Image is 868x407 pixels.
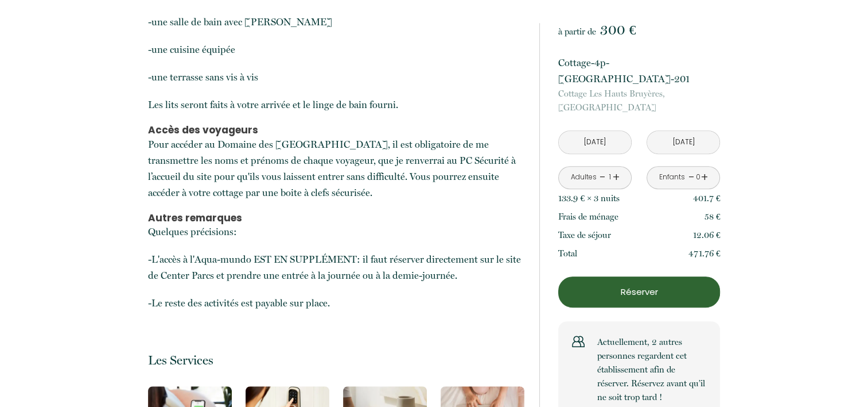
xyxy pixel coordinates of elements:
[570,172,596,183] div: Adultes
[647,131,719,153] input: Départ
[558,26,596,37] span: à partir de
[558,228,611,242] p: Taxe de séjour
[558,55,720,87] p: Cottage-4p- [GEOGRAPHIC_DATA]-201
[148,69,524,85] p: -une terrasse sans vis à vis
[701,168,708,186] a: +
[572,335,585,348] img: users
[148,211,242,225] b: Autres remarques
[148,123,258,137] b: Accès des voyageurs
[562,285,716,299] p: Réserver
[148,97,524,113] p: Les lits seront faits à votre arrivée et le linge de bain fourni.
[693,191,721,205] p: 401.7 €
[613,168,620,186] a: +
[148,352,524,368] p: Les Services
[148,41,524,57] p: -une cuisine équipée
[693,228,721,242] p: 12.06 €
[148,224,524,240] p: Quelques précisions:
[616,193,620,203] span: s
[148,136,524,201] p: Pour accéder au Domaine des [GEOGRAPHIC_DATA], il est obligatoire de me transmettre les noms et p...
[558,87,720,101] span: Cottage Les Hauts Bruyères,
[600,168,606,186] a: -
[558,277,720,308] button: Réserver
[148,295,524,311] p: -Le reste des activités est payable sur place.​
[558,191,620,205] p: 133.9 € × 3 nuit
[688,168,694,186] a: -
[558,247,577,260] p: Total
[659,172,685,183] div: Enfants
[558,210,618,224] p: Frais de ménage
[600,22,636,38] span: 300 €
[148,14,524,30] p: -une salle de bain avec [PERSON_NAME]
[559,131,631,153] input: Arrivée
[695,172,701,183] div: 0
[558,87,720,114] p: [GEOGRAPHIC_DATA]
[688,247,721,260] p: 471.76 €
[607,172,613,183] div: 1
[148,251,524,283] p: -L'accès à l'Aqua-mundo EST EN SUPPLÉMENT: il faut réserver directement sur le site de Center Par...
[704,210,721,224] p: 58 €
[597,335,706,404] p: Actuellement, 2 autres personnes regardent cet établissement afin de réserver. Réservez avant qu’...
